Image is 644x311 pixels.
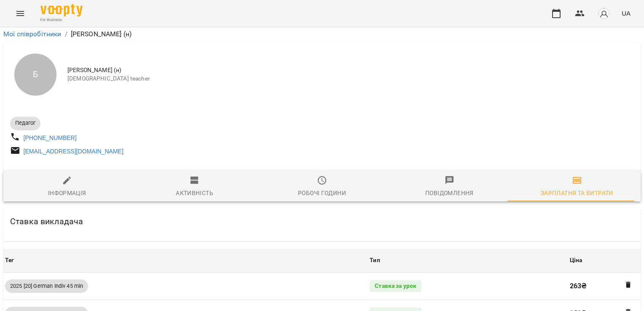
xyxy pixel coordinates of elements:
button: Видалити [623,279,634,290]
div: Інформація [48,188,86,198]
div: Робочі години [298,188,346,198]
span: Педагог [10,119,40,127]
div: Повідомлення [425,188,474,198]
p: [PERSON_NAME] (н) [71,29,132,39]
p: 263 ₴ [570,281,639,291]
div: Б [14,54,56,96]
nav: breadcrumb [3,29,641,39]
th: Ціна [568,249,641,272]
h6: Ставка викладача [10,215,83,228]
img: Voopty Logo [40,4,83,16]
span: [DEMOGRAPHIC_DATA] teacher [67,75,634,83]
button: UA [618,5,634,21]
div: Активність [176,188,213,198]
button: Menu [10,3,30,24]
th: Тег [3,249,368,272]
img: avatar_s.png [598,8,610,19]
li: / [65,29,67,39]
span: UA [622,9,631,18]
span: For Business [40,17,83,23]
span: 2025 [20] German Indiv 45 min [5,282,88,290]
div: Зарплатня та Витрати [541,188,613,198]
th: Тип [368,249,568,272]
div: Ставка за урок [370,280,421,292]
a: Мої співробітники [3,30,62,38]
a: [PHONE_NUMBER] [24,134,77,141]
a: [EMAIL_ADDRESS][DOMAIN_NAME] [24,148,123,155]
span: [PERSON_NAME] (н) [67,66,634,75]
